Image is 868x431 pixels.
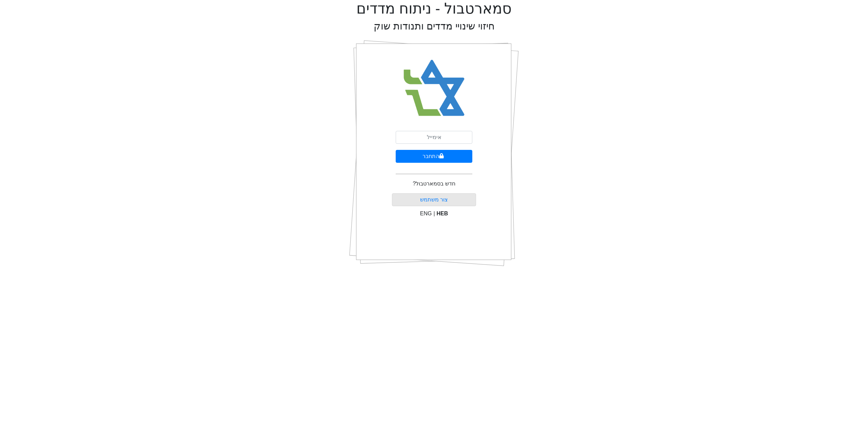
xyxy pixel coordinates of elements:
a: צור משתמש [420,197,448,202]
input: אימייל [396,131,472,144]
button: צור משתמש [392,193,476,206]
p: חדש בסמארטבול? [413,180,455,188]
button: התחבר [396,150,472,163]
h2: חיזוי שינויי מדדים ותנודות שוק [374,20,495,32]
span: | [433,211,435,216]
img: Smart Bull [397,51,471,125]
span: ENG [420,211,432,216]
span: HEB [437,211,448,216]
